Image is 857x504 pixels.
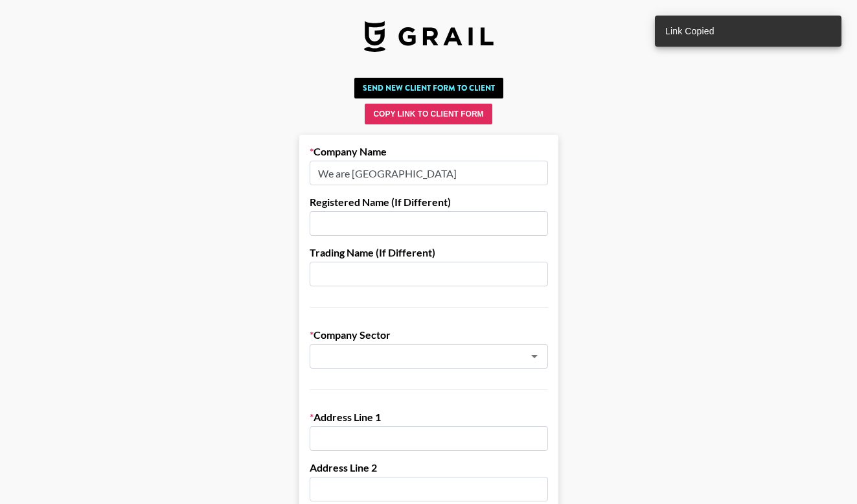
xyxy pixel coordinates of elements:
[310,196,548,209] label: Registered Name (If Different)
[310,411,548,424] label: Address Line 1
[310,246,548,259] label: Trading Name (If Different)
[310,145,548,158] label: Company Name
[310,461,548,474] label: Address Line 2
[310,328,548,341] label: Company Sector
[665,19,714,43] div: Link Copied
[354,78,503,98] button: Send New Client Form to Client
[364,21,494,52] img: Grail Talent Logo
[365,104,492,124] button: Copy Link to Client Form
[525,347,543,365] button: Open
